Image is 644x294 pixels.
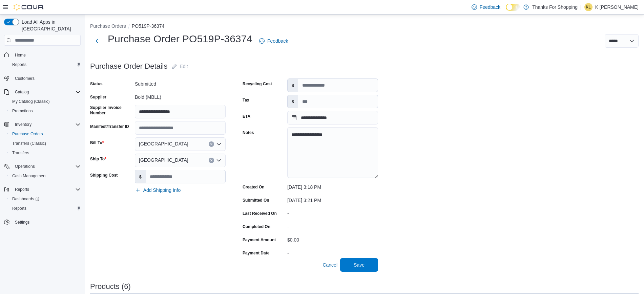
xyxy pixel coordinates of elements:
[580,3,582,11] p: |
[1,162,83,171] button: Operations
[90,62,168,70] h3: Purchase Order Details
[7,139,83,148] button: Transfers (Classic)
[9,130,46,138] a: Purchase Orders
[7,204,83,213] button: Reports
[7,129,83,139] button: Purchase Orders
[532,3,578,11] p: Thanks For Shopping
[12,120,34,129] button: Inventory
[288,79,298,92] label: $
[12,88,81,96] span: Catalog
[12,74,81,83] span: Customers
[287,195,378,203] div: [DATE] 3:21 PM
[132,183,184,197] button: Add Shipping Info
[14,4,44,10] img: Cova
[7,194,83,204] a: Dashboards
[9,172,81,180] span: Cash Management
[287,208,378,216] div: -
[9,61,81,69] span: Reports
[9,195,81,203] span: Dashboards
[15,122,32,127] span: Inventory
[12,185,32,194] button: Reports
[12,50,81,59] span: Home
[288,95,298,108] label: $
[243,114,250,119] label: ETA
[9,139,81,148] span: Transfers (Classic)
[90,34,104,48] button: Next
[12,108,33,114] span: Promotions
[9,97,53,106] a: My Catalog (Classic)
[256,34,291,48] a: Feedback
[169,60,191,73] button: Edit
[209,158,214,163] button: Clear input
[595,3,639,11] p: K [PERSON_NAME]
[469,0,503,14] a: Feedback
[15,164,35,169] span: Operations
[243,198,269,203] label: Submitted On
[180,63,188,70] span: Edit
[7,171,83,181] button: Cash Management
[243,211,277,216] label: Last Received On
[12,162,38,171] button: Operations
[243,250,269,256] label: Payment Date
[243,97,249,103] label: Tax
[584,3,593,11] div: K Lemire-Dawson
[1,217,83,227] button: Settings
[132,23,165,29] button: PO519P-36374
[12,196,39,202] span: Dashboards
[506,4,520,11] input: Dark Mode
[90,105,132,116] label: Supplier Invoice Number
[243,184,265,190] label: Created On
[9,204,81,212] span: Reports
[243,237,276,243] label: Payment Amount
[90,173,118,178] label: Shipping Cost
[108,32,252,46] h1: Purchase Order PO519P-36374
[287,234,378,243] div: $0.00
[15,187,29,192] span: Reports
[12,141,46,146] span: Transfers (Classic)
[9,107,81,115] span: Promotions
[9,130,81,138] span: Purchase Orders
[12,88,32,96] button: Catalog
[9,107,36,115] a: Promotions
[7,148,83,158] button: Transfers
[354,262,365,268] span: Save
[135,92,226,100] div: Bold (MBLL)
[216,158,222,163] button: Open list of options
[12,162,81,171] span: Operations
[12,185,81,194] span: Reports
[90,156,106,162] label: Ship To
[323,262,337,268] span: Cancel
[1,87,83,97] button: Catalog
[7,106,83,116] button: Promotions
[267,38,288,44] span: Feedback
[12,218,81,226] span: Settings
[9,97,81,106] span: My Catalog (Classic)
[12,99,50,104] span: My Catalog (Classic)
[7,97,83,106] button: My Catalog (Classic)
[320,258,340,272] button: Cancel
[143,187,181,194] span: Add Shipping Info
[139,156,188,164] span: [GEOGRAPHIC_DATA]
[90,140,104,145] label: Bill To
[12,173,46,179] span: Cash Management
[135,78,226,87] div: Submitted
[135,170,146,183] label: $
[12,150,29,156] span: Transfers
[12,51,28,59] a: Home
[243,130,254,135] label: Notes
[287,111,378,125] input: Press the down key to open a popover containing a calendar.
[90,94,106,100] label: Supplier
[15,52,26,58] span: Home
[9,204,29,212] a: Reports
[7,60,83,69] button: Reports
[90,81,103,87] label: Status
[480,4,500,10] span: Feedback
[9,149,32,157] a: Transfers
[216,141,222,147] button: Open list of options
[9,149,81,157] span: Transfers
[12,206,26,211] span: Reports
[12,120,81,129] span: Inventory
[15,89,29,95] span: Catalog
[287,221,378,229] div: -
